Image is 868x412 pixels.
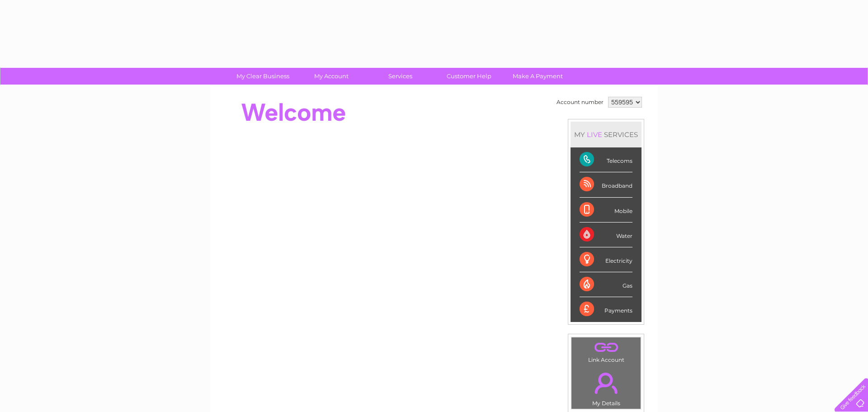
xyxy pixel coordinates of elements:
[554,95,606,110] td: Account number
[226,68,300,85] a: My Clear Business
[500,68,575,85] a: Make A Payment
[571,122,642,147] div: MY SERVICES
[571,365,641,409] td: My Details
[585,130,604,139] div: LIVE
[580,272,632,297] div: Gas
[580,172,632,197] div: Broadband
[580,247,632,272] div: Electricity
[574,340,638,355] a: .
[580,223,632,247] div: Water
[432,68,506,85] a: Customer Help
[580,198,632,223] div: Mobile
[571,337,641,365] td: Link Account
[574,367,638,399] a: .
[580,147,632,172] div: Telecoms
[363,68,438,85] a: Services
[580,297,632,322] div: Payments
[294,68,369,85] a: My Account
